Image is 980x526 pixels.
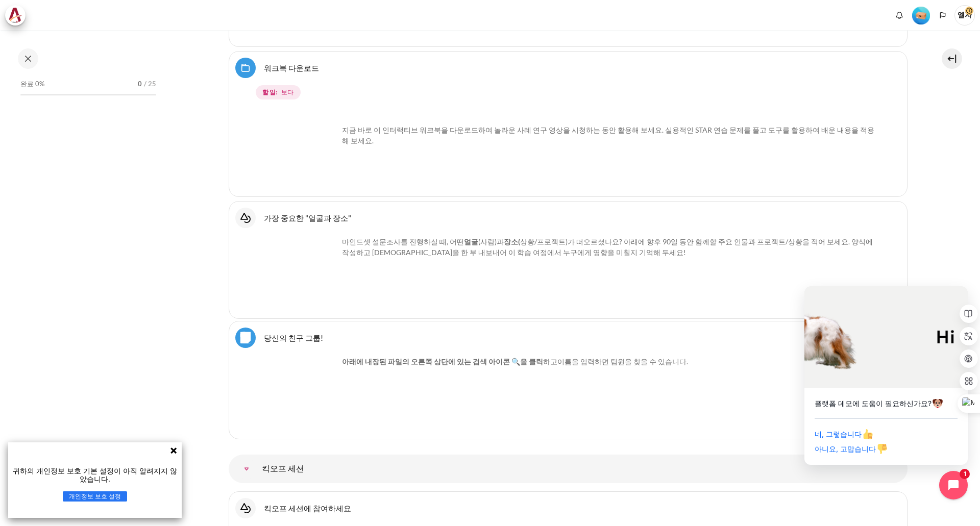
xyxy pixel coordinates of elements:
[13,467,177,483] font: 귀하의 개인정보 보호 기본 설정이 아직 알려지지 않았습니다.
[504,237,518,246] font: 장소
[281,88,293,96] font: 보다
[8,8,22,23] img: 건축가
[342,357,543,366] font: 아래에 내장된 파일의 오른쪽 상단에 있는 검색 아이콘 🔍을 클릭
[238,500,253,516] img: H5P 아이콘
[69,493,121,500] font: 개인정보 보호 설정
[5,5,31,26] a: 건축가 건축가
[935,8,950,23] button: 언어
[264,504,351,513] font: 킥오프 세션에 참여하세요
[958,11,972,19] font: 엘자
[954,5,975,26] a: 사용자 메뉴
[342,237,873,257] font: 상황/프로젝트)가 떠오르셨나요? 아래에 향후 90일 동안 함께할 주요 인물과 프로젝트/상황을 적어 보세요. 양식에 작성하고 [DEMOGRAPHIC_DATA]을 한 부 내보내어...
[557,357,688,366] font: 이름을 입력하면 팀원을 찾을 수 있습니다.
[543,357,557,366] font: 하고
[912,7,930,24] img: 레벨 #1
[264,333,323,342] a: 당신의 친구 그룹!
[63,491,128,502] button: 개인정보 보호 설정
[262,114,338,190] img: 앞표지
[144,80,156,88] font: / 25
[342,237,464,246] font: 마인드셋 설문조사를 진행하실 때, 어떤
[518,237,520,246] font: (
[342,126,874,145] font: 지금 바로 이 인터랙티브 워크북을 다운로드하여 놀라운 사례 연구 영상을 시청하는 동안 활용해 보세요. 실용적인 STAR 연습 문제를 풀고 도구를 활용하여 배운 내용을 적용해 ...
[138,80,142,88] font: 0
[262,236,338,312] img: 얼굴들 장소들
[20,80,44,88] font: 완료 0%
[908,6,934,24] a: 레벨 #1
[264,213,351,222] a: 가장 중요한 "얼굴과 장소"
[464,237,478,246] font: 얼굴
[478,237,504,246] font: (사람)과
[912,6,930,24] div: 레벨 #1
[262,356,338,433] img: 디에프
[892,8,907,23] div: 새 알림이 없는 알림 창 표시
[236,459,257,479] a: 킥오프 세션
[256,83,885,102] div: 워크북 다운로드 완료 요구 사항
[262,88,277,96] font: 할 일:
[264,63,319,72] a: 워크북 다운로드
